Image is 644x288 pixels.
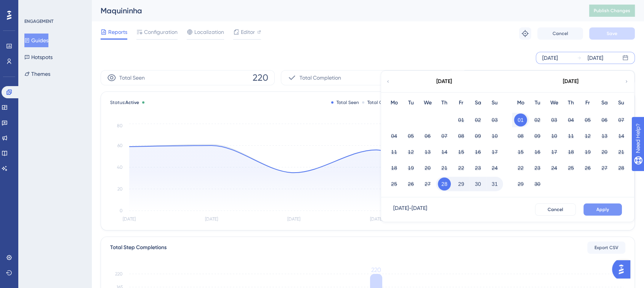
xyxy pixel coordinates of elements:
button: 18 [388,162,400,174]
div: We [546,98,562,107]
div: Mo [386,98,402,107]
div: [DATE] - [DATE] [393,203,427,216]
button: 30 [471,178,484,190]
button: 08 [455,130,468,142]
tspan: 40 [117,165,123,170]
div: [DATE] [563,77,578,86]
button: 31 [488,178,501,190]
tspan: [DATE] [205,216,218,222]
div: Tu [402,98,419,107]
button: 09 [471,130,484,142]
button: 18 [564,146,577,158]
div: Maquininha [101,5,570,16]
span: Status: [110,99,139,106]
button: 24 [548,162,561,174]
button: 13 [421,146,434,158]
span: Active [125,100,139,105]
button: 02 [531,114,544,126]
button: Guides [24,34,48,47]
button: 16 [531,146,544,158]
button: 15 [514,146,527,158]
button: 29 [514,178,527,190]
div: Su [486,98,503,107]
button: 23 [471,162,484,174]
tspan: 0 [120,208,123,213]
button: 25 [564,162,577,174]
button: 23 [531,162,544,174]
span: Total Seen [119,73,145,82]
tspan: 220 [371,266,381,274]
button: 22 [455,162,468,174]
button: 14 [615,130,628,142]
button: 29 [455,178,468,190]
div: Total Step Completions [110,243,167,252]
div: Sa [596,98,613,107]
span: Need Help? [18,2,48,11]
button: 26 [404,178,417,190]
button: 01 [514,114,527,126]
span: Total Completion [300,73,341,82]
span: 220 [253,72,268,84]
button: Apply [583,203,622,216]
div: Th [436,98,453,107]
tspan: [DATE] [370,216,383,222]
button: Cancel [537,27,583,40]
button: 20 [421,162,434,174]
tspan: 60 [117,143,123,148]
button: 20 [598,146,611,158]
button: 07 [438,130,451,142]
button: 28 [438,178,451,190]
button: 05 [404,130,417,142]
button: 04 [388,130,400,142]
button: Cancel [535,203,576,216]
div: Fr [453,98,469,107]
span: Configuration [144,27,178,37]
span: Reports [108,27,127,37]
button: 16 [471,146,484,158]
tspan: 220 [115,271,123,277]
div: Fr [579,98,596,107]
iframe: UserGuiding AI Assistant Launcher [612,258,635,281]
button: 28 [615,162,628,174]
button: 09 [531,130,544,142]
button: 08 [514,130,527,142]
button: 04 [564,114,577,126]
button: 01 [455,114,468,126]
button: 30 [531,178,544,190]
span: Export CSV [594,245,618,251]
div: [DATE] [588,53,603,62]
button: Hotspots [24,50,53,64]
tspan: 80 [117,123,123,128]
div: Total Seen [331,99,359,106]
button: 10 [488,130,501,142]
div: Tu [529,98,546,107]
button: 14 [438,146,451,158]
button: 02 [471,114,484,126]
button: 10 [548,130,561,142]
span: Cancel [553,30,568,37]
button: 11 [388,146,400,158]
div: Total Completion [362,99,404,106]
button: 15 [455,146,468,158]
button: 27 [598,162,611,174]
button: 19 [404,162,417,174]
button: Save [589,27,635,40]
div: ENGAGEMENT [24,18,53,24]
div: Sa [469,98,486,107]
button: Themes [24,67,50,81]
div: We [419,98,436,107]
div: [DATE] [542,53,558,62]
tspan: [DATE] [123,216,136,222]
div: [DATE] [436,77,452,86]
button: 24 [488,162,501,174]
button: 03 [548,114,561,126]
button: 17 [488,146,501,158]
button: 12 [404,146,417,158]
div: Su [613,98,630,107]
button: 05 [581,114,594,126]
tspan: [DATE] [287,216,300,222]
button: 06 [598,114,611,126]
span: Localization [194,27,224,37]
span: Editor [241,27,255,37]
